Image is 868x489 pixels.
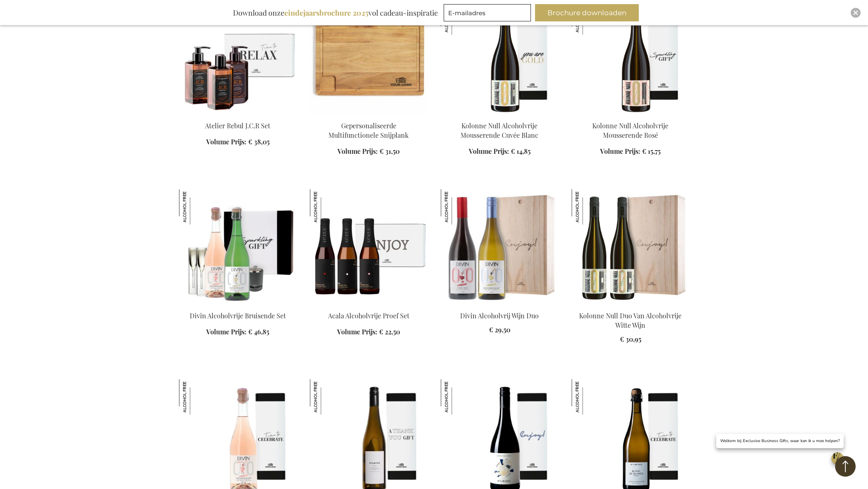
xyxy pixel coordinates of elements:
a: Divin Alcoholvrije Bruisende Set [190,311,286,320]
img: Divin Non-Alcoholic Sparkling Set [179,189,297,304]
a: Atelier Rebul J.C.R Set [205,121,270,130]
a: Atelier Rebul J.C.R Set [179,111,297,119]
a: Kolonne Null Duo Van Alcoholvrije Witte Wijn [579,311,682,329]
div: Download onze vol cadeau-inspiratie [229,4,442,21]
a: Volume Prijs: € 14,85 [469,147,531,156]
a: Volume Prijs: € 46,85 [206,327,269,337]
img: Close [853,10,858,15]
b: eindejaarsbrochure 2025 [284,8,368,18]
a: Acala Alcoholvrije Proef Set [328,311,410,320]
a: Acala Non Alcoholic Tasting Set Acala Alcoholvrije Proef Set [310,301,428,309]
a: Volume Prijs: € 31,50 [337,147,400,156]
a: Volume Prijs: € 22,50 [337,327,400,337]
img: Divin Alcoholvrij Wijn Duo [441,189,558,304]
button: Brochure downloaden [535,4,639,21]
img: Oddbird Alcoholvrije Presence Witte Wijn [310,379,345,415]
img: Divin Alcoholvrije Mousserende Wijn Blush [179,379,214,415]
a: Divin Non-Alcoholic Sparkling Set Divin Alcoholvrije Bruisende Set [179,301,297,309]
span: € 22,50 [379,327,400,336]
input: E-mailadres [444,4,531,21]
span: Volume Prijs: [600,147,640,155]
span: Volume Prijs: [337,327,377,336]
img: Kolonne Null Duo Van Alcoholvrije Witte Wijn [572,189,607,225]
span: Volume Prijs: [206,137,247,146]
a: Volume Prijs: € 15,75 [600,147,661,156]
img: Divin Alcoholvrije Bruisende Set [179,189,214,225]
span: € 30,95 [620,335,641,343]
img: Oddbird Alcoholvrije Rode Wijn [441,379,476,415]
span: Volume Prijs: [469,147,509,155]
form: marketing offers and promotions [444,4,533,24]
img: Acala Alcoholvrije Proef Set [310,189,345,225]
img: Kolonne Null Duo Van Alcoholvrije Witte Wijn [572,189,689,304]
span: € 38,05 [248,137,270,146]
a: Personalised Multi-Purpose Cutting Board [310,111,428,119]
span: Volume Prijs: [337,147,378,155]
span: € 15,75 [642,147,661,155]
a: Kolonne Null Alcoholvrije Mousserende Cuvée Blanc [461,121,538,139]
img: Acala Non Alcoholic Tasting Set [310,189,428,304]
div: Close [851,8,861,18]
a: Kolonne Null Duo Van Alcoholvrije Witte Wijn Kolonne Null Duo Van Alcoholvrije Witte Wijn [572,301,689,309]
a: Kolonne Null Non-Alcoholic Sparkling Rosé Kolonne Null Alcoholvrije Mousserende Rosé [572,111,689,119]
a: Kolonne Null Non-Alcoholic Sparkling Cuvée Blanc Kolonne Null Alcoholvrije Mousserende Cuvée Blanc [441,111,558,119]
a: Kolonne Null Alcoholvrije Mousserende Rosé [592,121,668,139]
span: Volume Prijs: [206,327,247,336]
span: € 46,85 [248,327,269,336]
img: Divin Alcoholvrij Wijn Duo [441,189,476,225]
span: € 31,50 [379,147,400,155]
a: Gepersonaliseerde Multifunctionele Snijplank [328,121,409,139]
a: Volume Prijs: € 38,05 [206,137,270,147]
span: € 14,85 [511,147,531,155]
img: Oddbird Alcoholvrije Mousserende Blanc De Blancs [572,379,607,415]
